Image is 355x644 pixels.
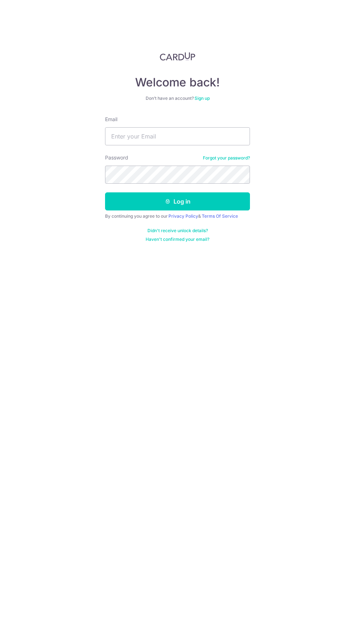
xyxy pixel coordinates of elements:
[105,75,250,90] h4: Welcome back!
[105,192,250,210] button: Log in
[195,95,210,101] a: Sign up
[105,127,250,145] input: Enter your Email
[160,52,195,61] img: CardUp Logo
[168,213,198,219] a: Privacy Policy
[105,95,250,101] div: Don’t have an account?
[105,116,117,123] label: Email
[203,155,250,161] a: Forgot your password?
[202,213,238,219] a: Terms Of Service
[105,154,128,161] label: Password
[105,213,250,219] div: By continuing you agree to our &
[146,236,209,242] a: Haven't confirmed your email?
[147,228,208,234] a: Didn't receive unlock details?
